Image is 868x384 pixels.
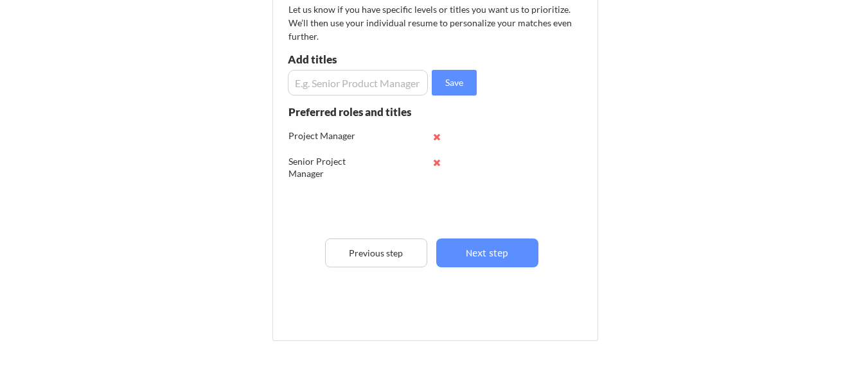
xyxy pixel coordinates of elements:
[436,238,538,267] button: Next step
[432,70,477,96] button: Save
[288,155,373,180] div: Senior Project Manager
[288,106,427,117] div: Preferred roles and titles
[288,129,373,142] div: Project Manager
[288,3,573,43] div: Let us know if you have specific levels or titles you want us to prioritize. We’ll then use your ...
[325,238,427,267] button: Previous step
[288,54,425,65] div: Add titles
[288,70,428,96] input: E.g. Senior Product Manager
